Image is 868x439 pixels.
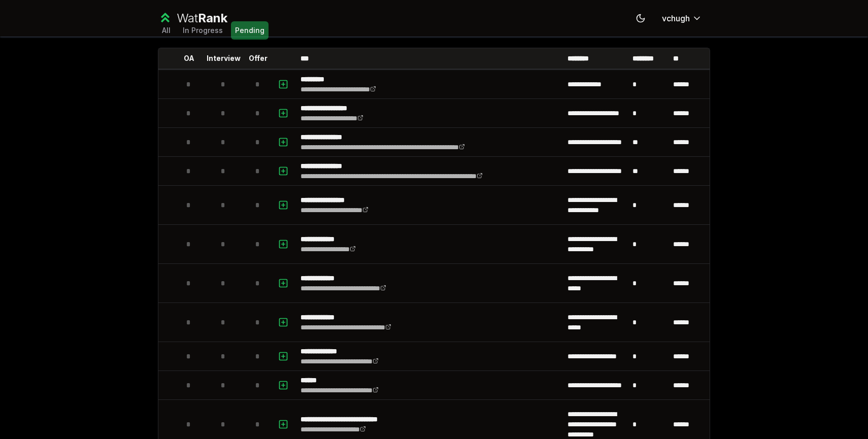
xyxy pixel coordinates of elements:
p: OA [184,53,194,63]
div: Wat [177,10,227,26]
button: Pending [231,21,269,40]
a: WatRank [158,10,227,26]
span: vchugh [662,12,690,24]
button: In Progress [179,21,227,40]
p: Offer [249,53,268,63]
span: Rank [198,11,227,25]
button: vchugh [654,9,710,27]
p: Interview [207,53,241,63]
button: All [158,21,175,40]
